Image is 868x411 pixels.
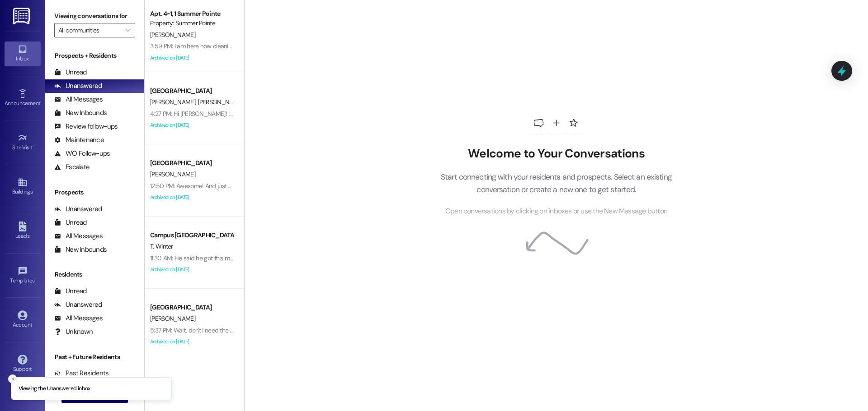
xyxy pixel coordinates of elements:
a: Inbox [5,42,41,66]
div: Review follow-ups [54,122,118,131]
div: 11:30 AM: He said he got this message, but when I showed it to [PERSON_NAME] he said he has signe... [150,254,483,262]
div: Past Residents [54,369,109,378]
span: [PERSON_NAME] [150,31,195,39]
span: T. Winter [150,242,173,250]
div: All Messages [54,314,103,323]
div: Unread [54,286,87,296]
div: Apt. 4~1, 1 Summer Pointe [150,9,234,18]
div: 5:37 PM: Wait, don't I need the laundry code too to get in because the apartment is in the laundr... [150,326,422,334]
div: Maintenance [54,135,104,145]
p: Start connecting with your residents and prospects. Select an existing conversation or create a n... [427,171,685,196]
a: Account [5,308,41,332]
a: Support [5,352,41,376]
p: Viewing the Unanswered inbox [19,385,90,393]
div: Unanswered [54,204,102,214]
div: Unread [54,218,87,227]
div: Archived on [DATE] [149,264,235,275]
div: All Messages [54,95,103,104]
div: WO Follow-ups [54,149,110,158]
a: Templates • [5,263,41,288]
span: • [35,276,36,282]
span: Open conversations by clicking on inboxes or use the New Message button [445,206,667,217]
div: Archived on [DATE] [149,336,235,347]
span: [PERSON_NAME] [150,98,198,106]
div: Escalate [54,162,90,172]
div: 4:27 PM: Hi [PERSON_NAME]! I just wanted to check in about move in [DATE]. When should I be expec... [150,110,544,118]
div: Prospects [45,188,144,197]
div: Past + Future Residents [45,352,144,362]
div: Unknown [54,327,93,337]
div: New Inbounds [54,108,107,118]
button: Close toast [8,374,17,383]
a: Site Visit • [5,130,41,155]
div: Campus [GEOGRAPHIC_DATA] [150,231,234,240]
a: Leads [5,219,41,243]
div: Archived on [DATE] [149,120,235,131]
div: New Inbounds [54,245,107,254]
div: Residents [45,270,144,279]
a: Buildings [5,175,41,199]
div: Unread [54,68,87,77]
label: Viewing conversations for [54,9,135,23]
div: [GEOGRAPHIC_DATA] [150,86,234,96]
span: • [40,99,42,105]
span: [PERSON_NAME] [150,314,195,323]
div: [GEOGRAPHIC_DATA] [150,303,234,312]
i:  [125,27,130,34]
div: Archived on [DATE] [149,52,235,64]
div: Unanswered [54,300,102,309]
div: 3:59 PM: I am here now cleaning I will send them away when they come [150,42,338,50]
div: [GEOGRAPHIC_DATA] [150,158,234,168]
img: ResiDesk Logo [13,8,32,24]
div: All Messages [54,231,103,241]
span: [PERSON_NAME] [150,170,195,178]
div: Prospects + Residents [45,51,144,60]
span: [PERSON_NAME] [198,98,243,106]
h2: Welcome to Your Conversations [427,147,685,161]
span: • [33,143,34,149]
div: 12:50 PM: Awesome! And just wondering, which furnishings if any are already in the apartment? I j... [150,182,507,190]
div: Archived on [DATE] [149,192,235,203]
div: Property: Summer Pointe [150,18,234,28]
div: Unanswered [54,81,102,91]
input: All communities [58,23,121,37]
